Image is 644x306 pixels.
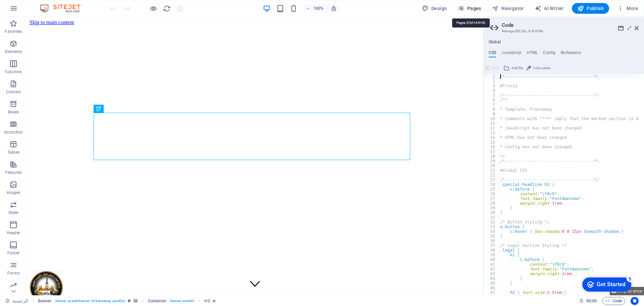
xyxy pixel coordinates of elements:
[484,107,499,112] div: 8
[484,271,499,276] div: 43
[163,5,171,12] i: Reload page
[419,3,450,14] div: Design (Ctrl+Alt+Y)
[484,102,499,107] div: 7
[7,150,19,155] p: Tables
[3,3,47,8] a: Skip to main content
[484,112,499,116] div: 9
[7,230,20,236] p: Header
[419,3,450,14] button: Design
[484,74,499,79] div: 1
[489,50,496,58] h4: CSS
[204,297,210,305] span: Click to select. Double-click to edit
[133,299,138,303] i: This element contains a background
[7,270,19,276] p: Forms
[527,50,538,58] h4: HTML
[617,5,638,12] span: More
[484,253,499,257] div: 39
[502,64,524,72] button: Add file
[577,5,604,12] span: Publish
[8,210,19,215] p: Slider
[163,4,171,12] button: reload
[484,257,499,262] div: 40
[484,248,499,253] div: 38
[6,89,21,95] p: Content
[455,3,484,14] button: Pages
[458,5,481,12] span: Pages
[484,84,499,88] div: 3
[5,3,54,17] div: Get Started 5 items remaining, 0% complete
[484,135,499,140] div: 14
[484,126,499,131] div: 12
[422,5,447,12] span: Design
[484,163,499,168] div: 20
[5,49,22,54] p: Elements
[38,297,216,305] nav: breadcrumb
[39,4,89,12] img: Editor Logo
[484,267,499,271] div: 42
[484,295,499,300] div: 48
[492,5,524,12] span: Navigator
[4,130,23,135] p: Accordion
[489,3,527,14] button: Navigator
[484,121,499,126] div: 11
[484,79,499,84] div: 2
[169,297,194,305] span: . banner-content
[148,297,167,305] span: Click to select. Double-click to edit
[591,298,592,303] span: :
[484,154,499,159] div: 18
[7,190,20,195] p: Images
[484,206,499,210] div: 29
[484,140,499,145] div: 15
[532,3,567,14] button: AI Writer
[484,145,499,149] div: 16
[5,69,22,74] p: Columns
[502,22,639,28] h2: Code
[484,168,499,173] div: 21
[484,149,499,154] div: 17
[484,182,499,187] div: 24
[484,276,499,281] div: 44
[484,173,499,177] div: 22
[484,243,499,248] div: 37
[213,299,216,303] i: Element contains an animation
[484,159,499,163] div: 19
[7,250,19,256] p: Footer
[484,229,499,234] div: 34
[38,297,52,305] span: Click to select. Double-click to edit
[484,286,499,290] div: 46
[484,290,499,295] div: 47
[533,64,550,72] span: Color picker
[484,187,499,192] div: 25
[631,297,639,305] button: Usercentrics
[484,177,499,182] div: 23
[512,64,523,72] span: Add file
[484,131,499,135] div: 13
[484,234,499,239] div: 35
[303,4,327,12] button: 100%
[525,64,551,72] button: Color picker
[614,3,641,14] button: More
[579,297,597,305] h6: Session time
[5,29,22,34] p: Favorites
[484,220,499,224] div: 32
[561,50,581,58] h4: Boilerplate
[484,281,499,286] div: 45
[149,4,157,12] button: Click here to leave preview mode and continue editing
[586,297,597,305] span: 00 00
[484,224,499,229] div: 33
[50,1,56,8] div: 5
[489,40,501,45] h4: Global
[5,170,21,175] p: Features
[484,262,499,267] div: 41
[543,50,555,58] h4: Config
[484,98,499,102] div: 6
[484,196,499,201] div: 27
[605,297,622,305] span: Code
[484,192,499,196] div: 26
[20,7,49,13] div: Get Started
[484,239,499,243] div: 36
[484,210,499,215] div: 30
[484,88,499,93] div: 4
[484,93,499,98] div: 5
[313,4,324,12] h6: 100%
